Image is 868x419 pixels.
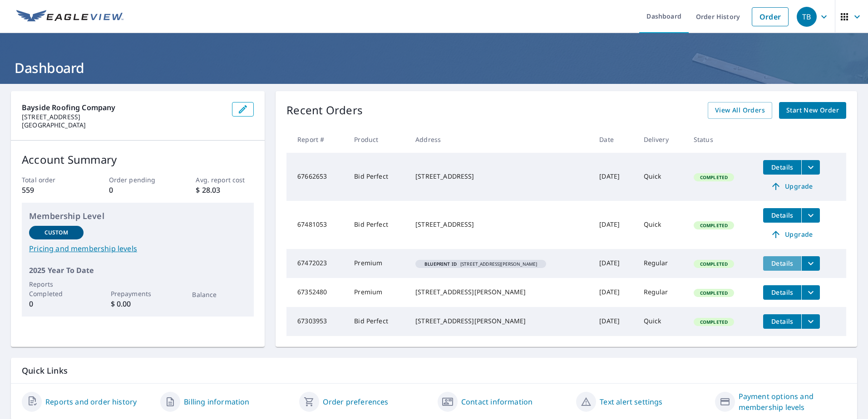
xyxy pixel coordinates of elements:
[408,126,592,153] th: Address
[415,172,585,181] div: [STREET_ADDRESS]
[22,175,80,185] p: Total order
[45,396,137,407] a: Reports and order history
[592,278,636,307] td: [DATE]
[415,287,585,297] div: [STREET_ADDRESS][PERSON_NAME]
[347,201,408,249] td: Bid Perfect
[779,102,846,119] a: Start New Order
[22,102,225,113] p: Bayside Roofing Company
[636,126,686,153] th: Delivery
[347,249,408,278] td: Premium
[16,10,123,24] img: EV Logo
[323,396,389,407] a: Order preferences
[592,307,636,336] td: [DATE]
[695,319,733,325] span: Completed
[600,396,662,407] a: Text alert settings
[715,105,765,116] span: View All Orders
[286,307,347,336] td: 67303953
[752,7,789,26] a: Order
[286,102,363,119] p: Recent Orders
[636,278,686,307] td: Regular
[695,261,733,267] span: Completed
[592,126,636,153] th: Date
[636,249,686,278] td: Regular
[286,126,347,153] th: Report #
[763,227,820,242] a: Upgrade
[592,249,636,278] td: [DATE]
[22,185,80,195] p: 559
[763,160,801,175] button: detailsBtn-67662653
[636,201,686,249] td: Quick
[461,396,533,407] a: Contact information
[786,105,839,116] span: Start New Order
[286,249,347,278] td: 67472023
[347,278,408,307] td: Premium
[111,289,165,298] p: Prepayments
[801,160,820,175] button: filesDropdownBtn-67662653
[708,102,772,119] a: View All Orders
[801,314,820,329] button: filesDropdownBtn-67303953
[111,298,165,309] p: $ 0.00
[29,265,247,276] p: 2025 Year To Date
[797,7,817,27] div: TB
[29,243,247,254] a: Pricing and membership levels
[419,262,542,266] span: [STREET_ADDRESS][PERSON_NAME]
[763,314,801,329] button: detailsBtn-67303953
[347,153,408,201] td: Bid Perfect
[22,121,225,129] p: [GEOGRAPHIC_DATA]
[22,113,225,121] p: [STREET_ADDRESS]
[286,278,347,307] td: 67352480
[769,181,814,192] span: Upgrade
[22,365,846,376] p: Quick Links
[695,290,733,296] span: Completed
[739,391,846,413] a: Payment options and membership levels
[184,396,249,407] a: Billing information
[695,174,733,180] span: Completed
[592,153,636,201] td: [DATE]
[109,175,167,185] p: Order pending
[22,151,254,168] p: Account Summary
[636,307,686,336] td: Quick
[686,126,756,153] th: Status
[801,285,820,300] button: filesDropdownBtn-67352480
[44,229,68,237] p: Custom
[763,179,820,194] a: Upgrade
[347,126,408,153] th: Product
[769,163,796,171] span: Details
[769,288,796,297] span: Details
[11,58,857,77] h1: Dashboard
[636,153,686,201] td: Quick
[286,201,347,249] td: 67481053
[29,210,247,222] p: Membership Level
[592,201,636,249] td: [DATE]
[801,208,820,223] button: filesDropdownBtn-67481053
[763,208,801,223] button: detailsBtn-67481053
[769,211,796,219] span: Details
[286,153,347,201] td: 67662653
[196,185,254,195] p: $ 28.03
[769,229,814,240] span: Upgrade
[192,290,247,299] p: Balance
[763,285,801,300] button: detailsBtn-67352480
[415,317,585,326] div: [STREET_ADDRESS][PERSON_NAME]
[109,185,167,195] p: 0
[29,279,84,298] p: Reports Completed
[424,262,457,266] em: Blueprint ID
[763,256,801,271] button: detailsBtn-67472023
[695,222,733,229] span: Completed
[196,175,254,185] p: Avg. report cost
[29,298,84,309] p: 0
[415,220,585,229] div: [STREET_ADDRESS]
[769,259,796,268] span: Details
[769,317,796,326] span: Details
[801,256,820,271] button: filesDropdownBtn-67472023
[347,307,408,336] td: Bid Perfect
